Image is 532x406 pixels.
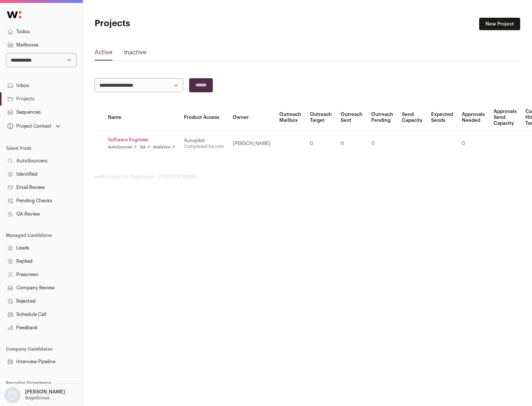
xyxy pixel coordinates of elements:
[275,104,306,131] th: Outreach Mailbox
[184,144,224,149] a: Completed by csm
[228,104,275,131] th: Owner
[108,144,137,150] a: AutoSourcer ↗
[336,104,367,131] th: Outreach Sent
[367,104,398,131] th: Outreach Pending
[95,48,112,60] a: Active
[427,104,457,131] th: Expected Sends
[180,104,228,131] th: Product Access
[479,18,520,30] a: New Project
[398,104,427,131] th: Send Capacity
[306,131,336,156] td: 0
[228,131,275,156] td: [PERSON_NAME]
[6,123,51,129] div: Project Context
[3,387,66,403] button: Open dropdown
[95,18,236,30] h1: Projects
[6,121,62,131] button: Open dropdown
[103,104,180,131] th: Name
[25,395,50,401] p: Bagelicious
[108,137,175,143] a: Software Engineer
[457,104,489,131] th: Approvals Needed
[3,7,25,22] img: Wellfound
[336,131,367,156] td: 0
[153,144,175,150] a: Analytics ↗
[25,389,65,395] p: [PERSON_NAME]
[95,174,520,180] footer: wellfound:ai for Bagelicious - [PERSON_NAME]
[306,104,336,131] th: Outreach Target
[489,104,521,131] th: Approvals Send Capacity
[457,131,489,156] td: 0
[124,48,146,60] a: Inactive
[140,144,150,150] a: QA ↗
[367,131,398,156] td: 0
[184,138,224,144] div: Autopilot
[4,387,21,403] img: nopic.png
